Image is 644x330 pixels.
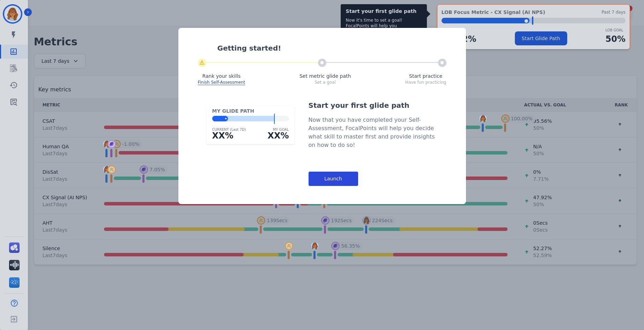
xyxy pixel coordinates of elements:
div: CURRENT (Last 7D) [212,127,246,132]
div: Now that you have completed your Self-Assessment, FocalPoints will help you decide what skill to ... [309,116,438,149]
div: MY GLIDE PATH [212,107,289,114]
div: Set a goal [299,80,351,85]
div: Set metric glide path [299,73,351,80]
div: Getting started! [217,43,446,53]
div: Start practice [405,73,446,80]
div: XX% [212,130,246,141]
div: Have fun practicing [405,80,446,85]
div: MY GOAL [267,127,289,132]
div: Start your first glide path [309,100,438,110]
span: Finish Self-Assessment [198,80,245,85]
div: Launch [309,172,358,186]
div: Rank your skills [198,73,245,80]
div: ⚠ [198,59,206,67]
div: XX% [267,130,289,141]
